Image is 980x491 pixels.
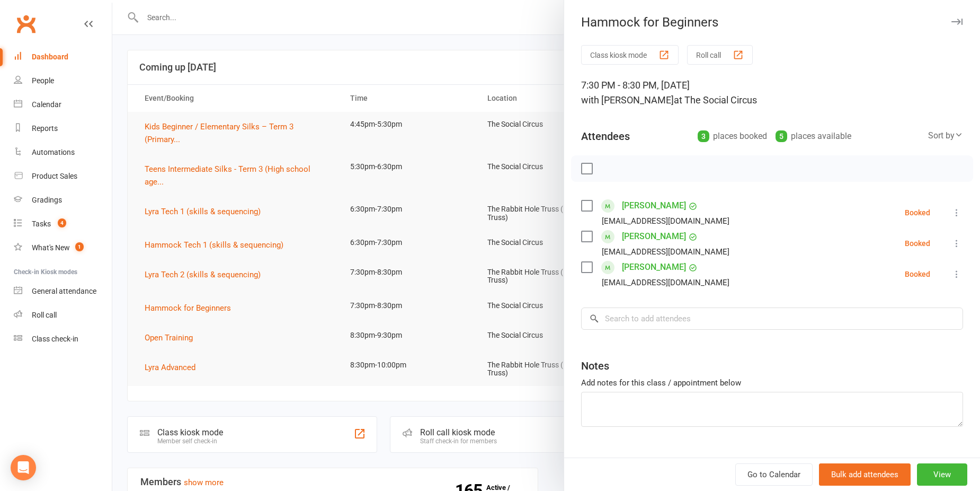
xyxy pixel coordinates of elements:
button: Class kiosk mode [581,45,679,65]
div: Tasks [32,220,51,228]
div: [EMAIL_ADDRESS][DOMAIN_NAME] [602,276,729,290]
div: Attendees [581,129,630,144]
a: What's New1 [14,236,112,260]
a: Calendar [14,93,112,117]
div: Booked [905,209,930,216]
a: People [14,69,112,93]
a: [PERSON_NAME] [622,228,686,245]
input: Search to add attendees [581,308,963,330]
a: Gradings [14,188,112,212]
div: General attendance [32,287,96,295]
div: 7:30 PM - 8:30 PM, [DATE] [581,78,963,108]
span: 4 [58,218,66,227]
div: Booked [905,240,930,247]
div: Gradings [32,196,62,204]
span: with [PERSON_NAME] [581,94,674,106]
a: Automations [14,141,112,164]
div: Notes [581,358,609,373]
div: places available [776,129,851,144]
a: Tasks 4 [14,212,112,236]
div: Booked [905,270,930,278]
div: 5 [776,130,787,142]
span: 1 [75,242,84,251]
div: Hammock for Beginners [564,15,980,30]
div: Calendar [32,100,61,109]
div: 3 [698,130,709,142]
a: Roll call [14,303,112,327]
div: Automations [32,148,75,156]
a: Product Sales [14,164,112,188]
a: Class kiosk mode [14,327,112,351]
a: [PERSON_NAME] [622,259,686,276]
a: Dashboard [14,45,112,69]
div: People [32,76,54,85]
button: Roll call [687,45,753,65]
span: at The Social Circus [674,94,757,106]
a: Reports [14,117,112,141]
div: Roll call [32,311,57,319]
div: Product Sales [32,172,77,180]
div: [EMAIL_ADDRESS][DOMAIN_NAME] [602,245,729,259]
div: Add notes for this class / appointment below [581,376,963,389]
div: Open Intercom Messenger [11,455,36,480]
div: Sort by [928,129,963,143]
div: Dashboard [32,52,68,61]
a: General attendance kiosk mode [14,279,112,303]
div: Reports [32,124,58,133]
a: Go to Calendar [735,463,813,486]
div: Class check-in [32,335,78,343]
a: Clubworx [13,11,39,37]
div: places booked [698,129,767,144]
button: View [917,463,967,486]
button: Bulk add attendees [819,463,911,486]
a: [PERSON_NAME] [622,197,686,214]
div: [EMAIL_ADDRESS][DOMAIN_NAME] [602,214,729,228]
div: What's New [32,243,70,252]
